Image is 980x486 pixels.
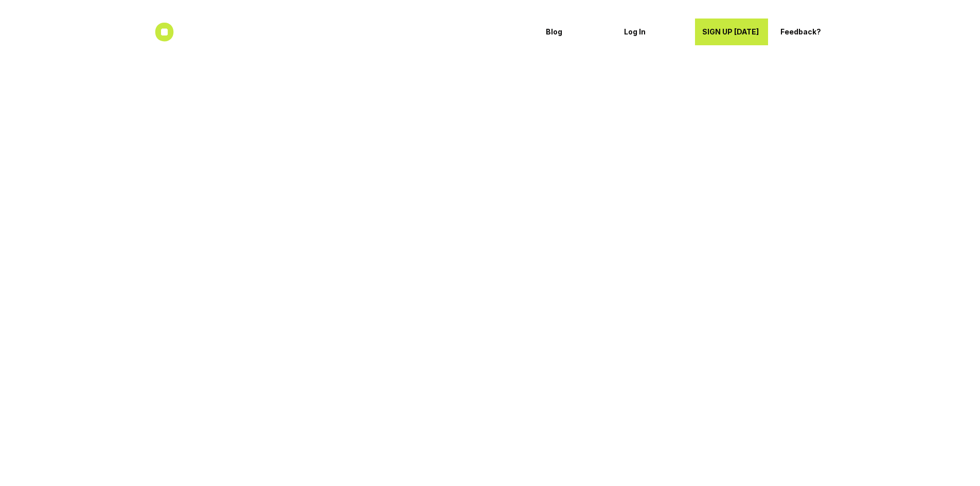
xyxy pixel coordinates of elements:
p: Blog [546,28,604,37]
p: Feedback? [780,28,839,37]
a: Feedback? [773,19,846,45]
p: SIGN UP [DATE] [702,28,761,37]
a: Log In [617,19,690,45]
a: Blog [539,19,612,45]
a: SIGN UP [DATE] [695,19,768,45]
p: Log In [624,28,683,37]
